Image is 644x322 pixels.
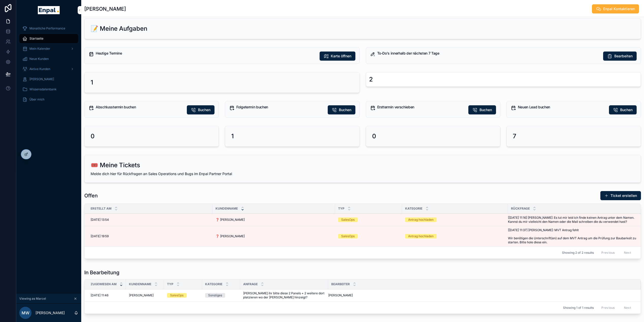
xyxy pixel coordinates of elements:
div: scrollable content [16,20,81,111]
span: Buchen [480,107,492,112]
a: [[DATE] 11:16] [PERSON_NAME]: Es tut mir leid ich finde keinen Antrag unter dem Namen. Kannst du ... [508,216,638,224]
h5: Ersttermin verschieben [377,105,464,109]
div: SalesOps [341,234,355,239]
h2: 7 [513,132,516,140]
span: Wissensdatenbank [29,87,57,91]
span: [PERSON_NAME] [328,293,353,297]
a: [DATE] 13:54 [91,218,209,222]
h2: 1 [91,78,93,87]
span: Bearbeiter [331,282,350,286]
span: [DATE] 11:46 [91,293,108,297]
span: Kundenname [216,207,238,211]
span: MW [22,310,29,316]
span: Melde dich hier für Rückfragen an Sales Operations und Bugs im Enpal Partner Portal [91,172,232,176]
img: App logo [38,6,59,14]
h1: Offen [84,192,98,199]
span: Neue Kunden [29,57,49,61]
div: 2 [369,75,373,83]
span: Karte öffnen [331,54,351,59]
a: [[DATE] 11:37] [PERSON_NAME]: MVT Antrag fehlt Wir benötigen die Unterschrift(en) auf dem MVT Ant... [508,228,638,244]
span: Anfrage [243,282,258,286]
h1: [PERSON_NAME] [84,5,126,12]
a: Neue Kunden [19,54,78,63]
span: Buchen [339,107,351,112]
span: Buchen [620,107,633,112]
span: Buchen [198,107,210,112]
a: Startseite [19,34,78,43]
span: Kategorie [405,207,422,211]
div: Antrag hochladen [408,234,434,239]
a: ❓ [PERSON_NAME] [216,234,332,238]
span: Kundenname [129,282,151,286]
span: ❓ [PERSON_NAME] [216,234,245,238]
a: [PERSON_NAME] [328,293,635,297]
span: ❓ [PERSON_NAME] [216,218,245,222]
a: SalesOps [338,234,399,239]
button: Buchen [468,105,496,114]
span: [PERSON_NAME] [29,77,54,81]
span: Monatliche Performance [29,26,65,30]
a: SalesOps [167,293,199,298]
h2: 1 [231,132,234,140]
span: Erstellt am [91,207,111,211]
div: Sonstiges [208,293,222,298]
a: [PERSON_NAME] [19,75,78,84]
p: [PERSON_NAME] [36,310,65,315]
span: Typ [167,282,173,286]
a: Aktive Kunden [19,64,78,74]
h1: In Bearbeitung [84,269,119,276]
button: Buchen [328,105,355,114]
button: Karte öffnen [320,52,355,61]
a: SalesOps [338,217,399,222]
h5: Abschlusstermin buchen [96,105,183,109]
h5: To-Do's innerhalb der nächsten 7 Tage [377,52,599,55]
span: Enpal Kontaktieren [603,6,635,11]
a: Sonstiges [205,293,237,298]
h5: Heutige Termine [96,52,316,55]
span: Typ [338,207,344,211]
span: Zugewiesen am [91,282,117,286]
a: Monatliche Performance [19,24,78,33]
span: Mein Kalender [29,47,50,51]
span: [DATE] 13:54 [91,218,109,222]
a: ❓ [PERSON_NAME] [216,218,332,222]
h2: 🎟️ Meine Tickets [91,161,140,169]
a: [DATE] 11:46 [91,293,123,297]
span: [DATE] 19:59 [91,234,109,238]
button: Buchen [187,105,214,114]
span: [PERSON_NAME] [129,293,154,297]
button: Enpal Kontaktieren [592,4,639,13]
span: Rückfrage [511,207,530,211]
a: [DATE] 19:59 [91,234,209,238]
span: Aktive Kunden [29,67,50,71]
a: Wissensdatenbank [19,85,78,94]
h5: Folgetermin buchen [236,105,323,109]
a: Über mich [19,95,78,104]
span: Viewing as Marcel [19,297,46,301]
button: Bearbeiten [603,52,637,61]
button: Buchen [609,105,637,114]
h2: 0 [91,132,95,140]
div: SalesOps [341,217,355,222]
span: Über mich [29,97,44,101]
a: [PERSON_NAME] ihr bitte diese 2 Panels + 2 weitere dort platzieren wo der [PERSON_NAME] hinzeigt? [243,291,325,299]
span: Bearbeiten [614,54,633,59]
button: Ticket erstellen [600,191,641,200]
h2: 0 [372,132,376,140]
a: [PERSON_NAME] [129,293,161,297]
span: Showing 2 of 2 results [562,251,594,255]
span: Showing 1 of 1 results [563,306,594,310]
span: Startseite [29,37,43,41]
a: Mein Kalender [19,44,78,53]
div: Antrag hochladen [408,217,434,222]
div: SalesOps [170,293,184,298]
h5: Neuen Lead buchen [518,105,605,109]
a: Antrag hochladen [405,234,505,239]
h2: 📝 Meine Aufgaben [91,25,147,33]
a: Antrag hochladen [405,217,505,222]
span: Kategorie [205,282,222,286]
